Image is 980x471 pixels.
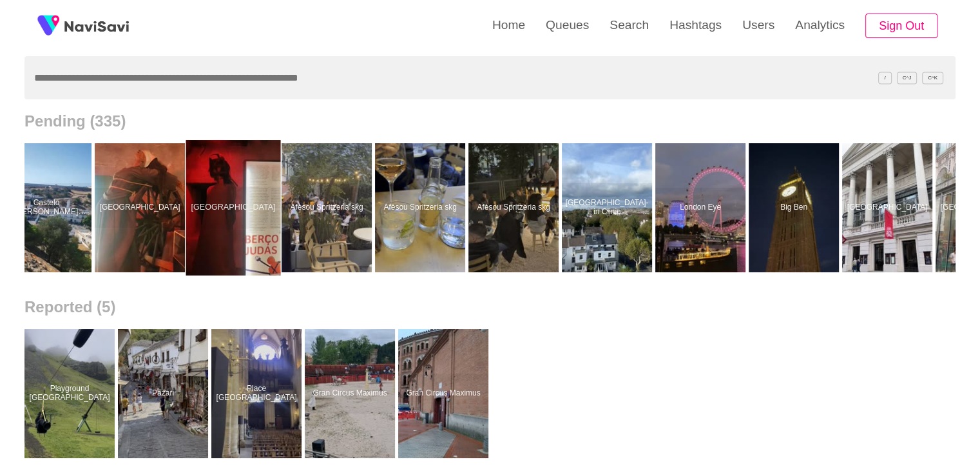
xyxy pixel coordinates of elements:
a: [GEOGRAPHIC_DATA]Museo de la Tortura [188,143,282,272]
span: / [878,72,891,84]
a: Big BenBig Ben [749,143,842,272]
a: Place [GEOGRAPHIC_DATA]Place Basilique Saint Sernin [211,329,305,458]
a: Gran Circus MaximusGran Circus Maximus [398,329,492,458]
a: Castelo [PERSON_NAME] MarimCastelo de Castro Marim [1,143,95,272]
a: [GEOGRAPHIC_DATA]Royal Opera House [842,143,936,272]
span: C^J [897,72,918,84]
button: Sign Out [865,14,937,39]
a: PazariPazari [118,329,211,458]
a: [GEOGRAPHIC_DATA]Museo de la Tortura [95,143,188,272]
a: Playground [GEOGRAPHIC_DATA]Playground Vestmannaeyja [24,329,118,458]
img: fireSpot [32,10,64,42]
h2: Pending (335) [24,112,956,130]
img: fireSpot [64,19,129,32]
a: Gran Circus MaximusGran Circus Maximus [305,329,398,458]
h2: Reported (5) [24,298,956,316]
span: C^K [922,72,943,84]
a: Afèsou Spritzeria skgAfèsou Spritzeria skg [375,143,468,272]
a: Afèsou Spritzeria skgAfèsou Spritzeria skg [468,143,562,272]
a: London EyeLondon Eye [655,143,749,272]
a: [GEOGRAPHIC_DATA]-in ClinicBrighton Station Walk-in Clinic [562,143,655,272]
a: Afèsou Spritzeria skgAfèsou Spritzeria skg [282,143,375,272]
